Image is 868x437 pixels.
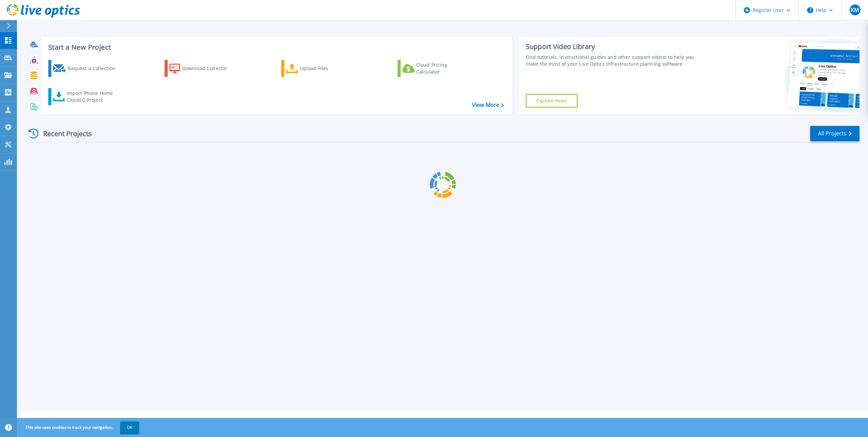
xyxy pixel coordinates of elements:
[165,60,240,77] a: Download Collector
[19,421,139,434] span: This site uses cookies to track your navigation.
[48,60,124,77] a: Request a Collection
[281,60,357,77] a: Upload Files
[526,54,702,67] div: Find tutorials, instructional guides and other support videos to help you make the most of your L...
[182,62,237,75] div: Download Collector
[472,102,504,108] a: View More
[68,62,122,75] div: Request a Collection
[526,94,578,108] a: Explore Now!
[67,90,120,103] div: Import Phone Home CloudIQ Project
[300,62,354,75] div: Upload Files
[810,126,859,141] a: All Projects
[526,42,702,51] div: Support Video Library
[48,44,503,51] h3: Start a New Project
[26,125,101,142] div: Recent Projects
[120,421,139,434] button: OK
[416,62,471,75] div: Cloud Pricing Calculator
[851,7,859,13] span: KM
[398,60,473,77] a: Cloud Pricing Calculator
